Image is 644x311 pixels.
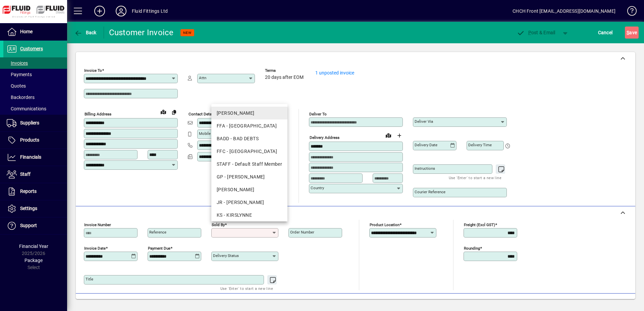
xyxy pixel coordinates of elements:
mat-label: Delivery status [213,253,239,258]
mat-option: JR - John Rossouw [211,196,287,209]
mat-label: Freight (excl GST) [464,222,495,227]
button: Save [625,27,639,39]
span: Package [24,258,43,263]
a: Suppliers [3,115,67,132]
mat-label: Invoice date [84,246,106,251]
mat-label: Title [86,277,93,281]
button: Profile [110,5,132,17]
span: S [627,30,629,35]
mat-label: Product location [370,222,399,227]
div: CHCH Front [EMAIL_ADDRESS][DOMAIN_NAME] [513,6,615,16]
button: Cancel [596,27,614,39]
mat-option: GP - Grant Petersen [211,170,287,183]
span: Payments [7,72,32,77]
a: Payments [3,69,67,80]
mat-hint: Use 'Enter' to start a new line [449,174,501,182]
mat-label: Country [311,186,324,190]
span: Financial Year [19,244,48,249]
a: Support [3,217,67,234]
mat-label: Mobile [199,131,211,136]
a: Communications [3,103,67,114]
button: Copy to Delivery address [169,107,179,117]
span: Back [74,30,97,35]
a: Products [3,132,67,149]
span: Financials [20,154,41,160]
span: Product [590,298,617,308]
span: Customers [20,46,43,51]
mat-option: FFA - Auckland [211,119,287,132]
span: ost & Email [517,30,555,35]
mat-option: KS - KIRSLYNNE [211,209,287,221]
span: NEW [183,31,192,35]
button: Back [72,27,98,39]
span: P [528,30,531,35]
a: View on map [158,106,169,117]
mat-label: Rounding [464,246,480,251]
button: Product [586,297,620,309]
div: FFA - [GEOGRAPHIC_DATA] [217,122,282,129]
span: Cancel [598,27,613,38]
a: Financials [3,149,67,166]
mat-label: Invoice To [84,68,102,73]
mat-option: JJ - JENI [211,183,287,196]
app-page-header-button: Back [67,27,104,39]
span: Invoices [7,60,28,66]
div: STAFF - Default Staff Member [217,161,282,168]
a: Quotes [3,80,67,92]
span: Staff [20,171,31,177]
mat-label: Delivery date [415,143,437,147]
div: BADD - BAD DEBTS [217,135,282,142]
button: Product History [402,297,442,309]
div: JR - [PERSON_NAME] [217,199,282,206]
span: Terms [265,68,305,73]
a: Invoices [3,57,67,69]
mat-label: Instructions [415,166,435,171]
button: Choose address [394,130,405,141]
a: Reports [3,183,67,200]
mat-label: Order number [290,230,314,235]
span: Settings [20,206,37,211]
div: FFC - [GEOGRAPHIC_DATA] [217,148,282,155]
span: Backorders [7,95,35,100]
mat-option: AG - ADAM [211,107,287,119]
a: View on map [383,130,394,141]
mat-label: Courier Reference [415,190,445,194]
mat-label: Sold by [212,222,225,227]
div: [PERSON_NAME] [217,186,282,193]
button: Post & Email [513,27,559,39]
mat-option: BADD - BAD DEBTS [211,132,287,145]
a: Backorders [3,92,67,103]
div: GP - [PERSON_NAME] [217,173,282,180]
span: Support [20,223,37,228]
button: Add [89,5,110,17]
a: Knowledge Base [622,1,636,23]
mat-label: Invoice number [84,222,111,227]
span: Reports [20,189,37,194]
span: Communications [7,106,46,111]
span: Products [20,137,39,143]
mat-label: Deliver via [415,119,433,124]
div: KS - KIRSLYNNE [217,212,282,219]
mat-option: STAFF - Default Staff Member [211,158,287,170]
div: Fluid Fittings Ltd [132,6,168,16]
a: Home [3,23,67,40]
div: Customer Invoice [109,27,174,38]
mat-label: Attn [199,75,206,80]
span: Home [20,29,33,34]
mat-label: Reference [149,230,166,235]
mat-label: Delivery time [468,143,492,147]
a: 1 unposted invoice [315,70,354,75]
mat-hint: Use 'Enter' to start a new line [220,284,273,292]
mat-label: Deliver To [309,112,327,116]
span: Suppliers [20,120,39,125]
span: Product History [405,298,439,308]
mat-option: FFC - Christchurch [211,145,287,158]
span: 20 days after EOM [265,75,304,80]
a: Settings [3,200,67,217]
div: [PERSON_NAME] [217,110,282,117]
span: Quotes [7,83,26,89]
span: ave [627,27,637,38]
mat-label: Payment due [148,246,170,251]
a: Staff [3,166,67,183]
